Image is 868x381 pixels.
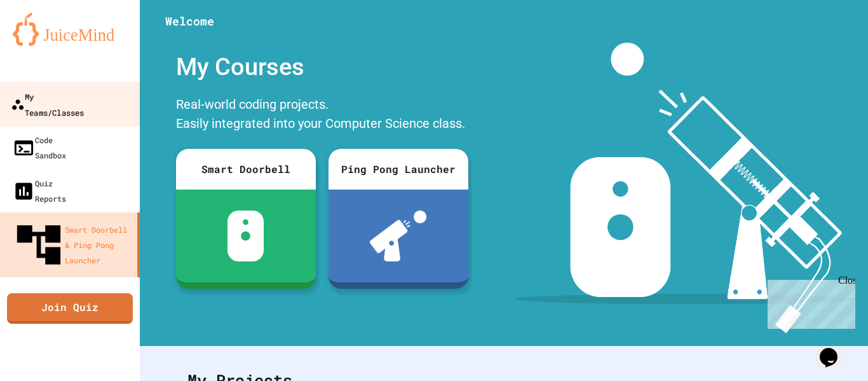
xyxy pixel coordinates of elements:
div: My Teams/Classes [11,88,84,120]
img: sdb-white.svg [227,211,264,261]
div: Smart Doorbell & Ping Pong Launcher [13,219,132,271]
div: Smart Doorbell [176,149,316,190]
img: banner-image-my-projects.png [515,43,856,333]
img: ppl-with-ball.png [370,211,426,261]
div: Code Sandbox [13,132,66,163]
div: Quiz Reports [13,176,66,206]
div: My Courses [170,43,475,92]
div: Real-world coding projects. Easily integrated into your Computer Science class. [170,92,475,139]
a: Join Quiz [7,293,133,324]
div: Chat with us now!Close [5,5,88,81]
div: Ping Pong Launcher [329,149,468,190]
iframe: chat widget [815,330,855,368]
img: logo-orange.svg [13,13,127,46]
iframe: chat widget [763,275,855,329]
